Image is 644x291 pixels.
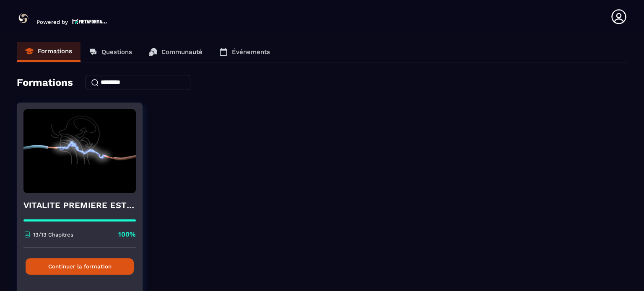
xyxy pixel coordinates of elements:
p: Powered by [36,19,68,25]
a: Questions [80,42,140,62]
a: Événements [211,42,278,62]
p: Communauté [161,48,203,56]
h4: VITALITE PREMIERE ESTRELLA [23,199,136,211]
button: Continuer la formation [26,258,134,275]
img: formation-background [23,109,136,193]
p: Questions [101,48,132,56]
img: logo-branding [17,12,30,25]
a: Communauté [140,42,211,62]
p: Événements [232,48,270,56]
p: 13/13 Chapitres [33,232,73,238]
h4: Formations [17,77,73,88]
a: Formations [17,42,80,62]
img: logo [72,18,107,25]
p: 100% [118,230,136,239]
p: Formations [38,47,72,55]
